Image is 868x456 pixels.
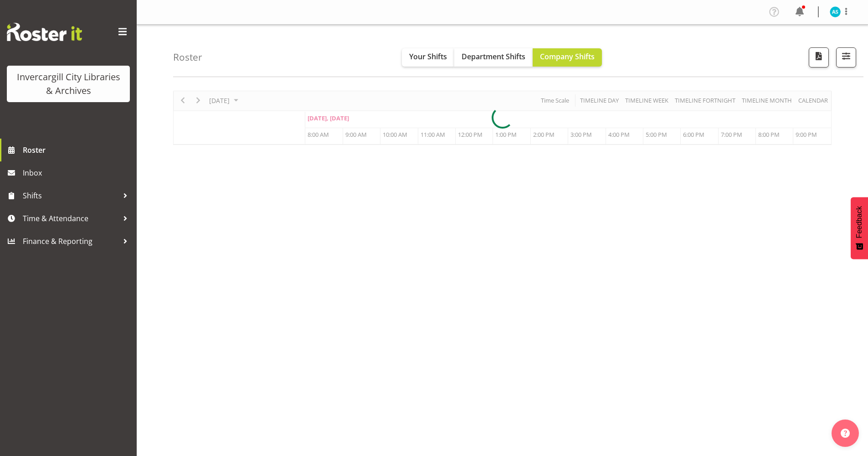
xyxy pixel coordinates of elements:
img: amanda-stenton11678.jpg [830,6,841,17]
button: Feedback - Show survey [851,197,868,259]
span: Department Shifts [462,52,525,62]
span: Inbox [23,166,132,180]
button: Your Shifts [402,48,454,67]
button: Download a PDF of the roster for the current day [809,47,829,67]
span: Company Shifts [540,52,595,62]
img: Rosterit website logo [7,23,82,41]
button: Company Shifts [533,48,602,67]
img: help-xxl-2.png [841,429,850,438]
button: Filter Shifts [836,47,856,67]
span: Finance & Reporting [23,234,118,248]
span: Feedback [855,206,863,238]
button: Department Shifts [454,48,533,67]
span: Roster [23,143,132,157]
h4: Roster [173,52,202,62]
span: Time & Attendance [23,212,118,225]
span: Your Shifts [409,52,447,62]
span: Shifts [23,189,118,202]
div: Invercargill City Libraries & Archives [16,70,121,98]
